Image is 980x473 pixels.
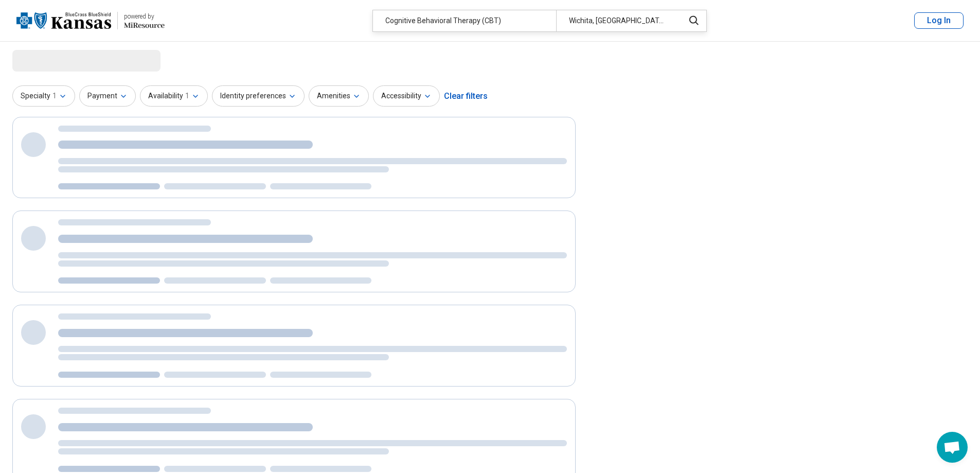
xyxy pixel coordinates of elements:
div: Cognitive Behavioral Therapy (CBT) [373,10,556,31]
button: Identity preferences [212,85,305,107]
span: 1 [52,91,57,101]
span: Loading... [12,50,99,71]
div: powered by [124,12,165,21]
span: 1 [185,91,189,101]
button: Specialty1 [12,85,75,107]
a: Blue Cross Blue Shield Kansaspowered by [16,8,165,33]
button: Log In [914,12,964,29]
a: Open chat [937,432,968,463]
button: Payment [79,85,136,107]
img: Blue Cross Blue Shield Kansas [16,8,111,33]
button: Amenities [309,85,369,107]
div: Wichita, [GEOGRAPHIC_DATA] [556,10,678,31]
button: Availability1 [140,85,208,107]
button: Accessibility [373,85,440,107]
div: Clear filters [444,84,488,109]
